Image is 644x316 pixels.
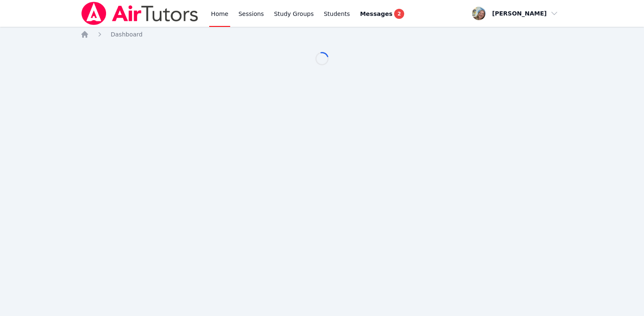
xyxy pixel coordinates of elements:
[394,9,404,19] span: 2
[111,31,143,38] span: Dashboard
[111,30,143,39] a: Dashboard
[360,10,392,18] span: Messages
[80,30,563,39] nav: Breadcrumb
[80,2,199,25] img: Air Tutors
